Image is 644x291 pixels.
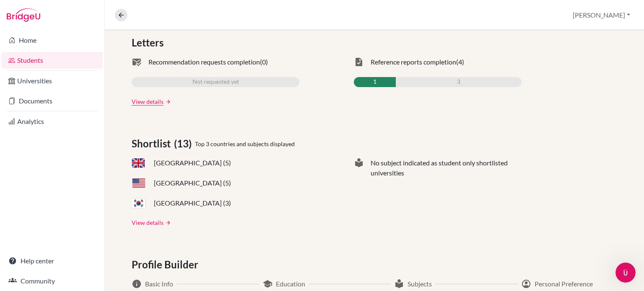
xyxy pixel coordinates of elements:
[132,136,174,151] span: Shortlist
[2,52,103,69] a: Students
[2,72,103,89] a: Universities
[174,136,195,151] span: (13)
[521,279,531,289] span: account_circle
[371,57,456,67] span: Reference reports completion
[7,8,40,22] img: Bridge-U
[373,77,377,87] span: 1
[2,93,103,109] a: Documents
[154,158,231,168] span: [GEOGRAPHIC_DATA] (5)
[456,57,464,67] span: (4)
[2,113,103,130] a: Analytics
[132,198,146,209] span: KR
[2,273,103,289] a: Community
[132,257,202,272] span: Profile Builder
[195,139,295,148] span: Top 3 countries and subjects displayed
[132,97,164,106] a: View details
[164,99,171,105] a: arrow_forward
[615,263,636,283] iframe: Intercom live chat
[132,218,164,227] a: View details
[132,57,142,67] span: mark_email_read
[154,178,231,188] span: [GEOGRAPHIC_DATA] (5)
[457,77,460,87] span: 3
[354,158,364,178] span: local_library
[192,77,239,87] span: Not requested yet
[276,279,305,289] span: Education
[535,279,593,289] span: Personal Preference
[262,279,273,289] span: school
[569,7,634,23] button: [PERSON_NAME]
[2,32,103,49] a: Home
[408,279,432,289] span: Subjects
[371,158,522,178] span: No subject indicated as student only shortlisted universities
[260,57,268,67] span: (0)
[2,252,103,269] a: Help center
[132,279,142,289] span: info
[394,279,404,289] span: local_library
[164,220,171,226] a: arrow_forward
[132,158,146,168] span: GB
[354,57,364,67] span: task
[154,198,231,208] span: [GEOGRAPHIC_DATA] (3)
[145,279,173,289] span: Basic Info
[148,57,260,67] span: Recommendation requests completion
[132,35,167,50] span: Letters
[132,178,146,188] span: US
